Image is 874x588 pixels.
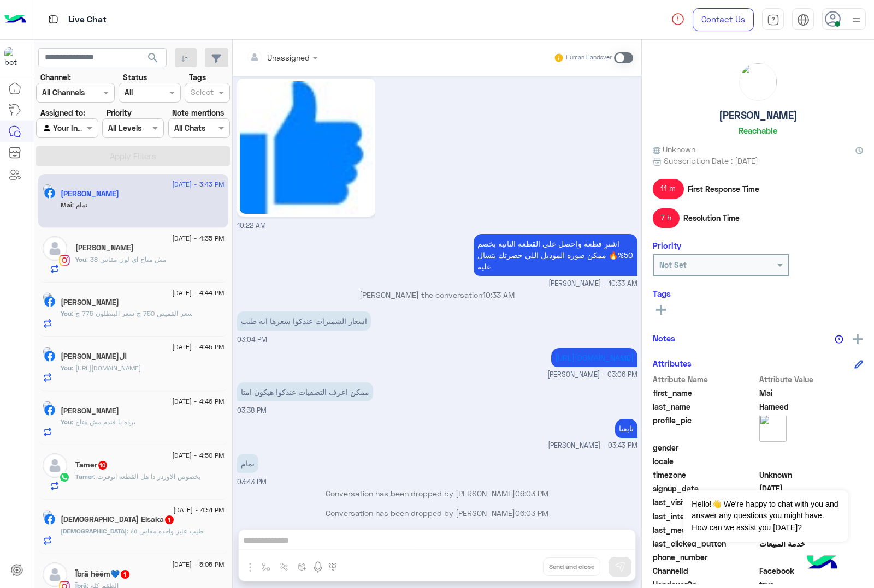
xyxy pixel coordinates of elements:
span: first_name [653,387,757,399]
p: 14/9/2025, 3:06 PM [551,348,637,367]
img: Facebook [44,188,55,199]
p: 14/9/2025, 3:43 PM [237,454,258,473]
img: Instagram [59,255,70,266]
a: [URL][DOMAIN_NAME] [555,353,634,362]
img: notes [835,335,843,344]
img: 713415422032625 [4,47,24,67]
span: Subscription Date : [DATE] [664,155,758,166]
span: Attribute Value [759,374,864,385]
img: defaultAdmin.png [43,236,67,261]
label: Status [123,71,147,83]
span: You [61,364,72,372]
span: 03:04 PM [237,335,267,344]
img: picture [43,184,52,194]
h5: [PERSON_NAME] [719,109,798,122]
h5: Mai Hameed [61,189,119,199]
img: spinner [671,13,684,26]
span: 10:33 AM [482,290,515,299]
img: profile [849,13,863,27]
span: مش متاح اي لون مقاس 38 [86,255,166,263]
span: [DATE] - 4:35 PM [172,233,224,243]
span: Tamer [75,472,93,481]
label: Priority [107,107,132,118]
img: hulul-logo.png [803,544,841,583]
span: 03:43 PM [237,478,267,486]
h6: Notes [653,333,675,343]
img: defaultAdmin.png [43,453,67,478]
span: 7 h [653,208,680,228]
span: timezone [653,469,757,481]
span: https://eagle.com.eg/collections/pant [72,364,141,372]
img: 39178562_1505197616293642_5411344281094848512_n.png [240,81,373,214]
a: tab [762,8,784,31]
p: 14/9/2025, 3:43 PM [615,419,637,438]
img: picture [43,401,52,411]
h6: Reachable [739,125,777,135]
span: null [759,442,864,453]
img: tab [46,13,60,26]
span: [PERSON_NAME] - 10:33 AM [548,279,637,289]
p: Conversation has been dropped by [PERSON_NAME] [237,507,637,519]
span: 0 [759,565,864,577]
span: Hameed [759,401,864,412]
img: picture [43,292,52,302]
h5: Tamer [75,460,108,470]
p: 14/9/2025, 3:04 PM [237,311,371,331]
span: phone_number [653,551,757,563]
span: 1 [165,515,174,524]
h6: Tags [653,289,863,298]
span: You [61,418,72,426]
label: Assigned to: [40,107,85,118]
span: null [759,551,864,563]
span: Hello!👋 We're happy to chat with you and answer any questions you might have. How can we assist y... [683,490,848,542]
img: picture [43,510,52,520]
label: Channel: [40,71,71,83]
span: null [759,455,864,467]
span: [DEMOGRAPHIC_DATA] [61,527,127,535]
span: profile_pic [653,415,757,440]
span: طيب عايز واحده مقاس ٤٥ [127,527,204,535]
p: Live Chat [68,13,107,27]
img: defaultAdmin.png [43,562,67,587]
img: Logo [4,8,26,31]
span: Unknown [653,143,695,155]
span: search [146,51,160,64]
span: 1 [121,570,129,579]
img: WhatsApp [59,472,70,483]
span: last_name [653,401,757,412]
span: [DATE] - 3:43 PM [172,179,224,189]
span: ChannelId [653,565,757,577]
a: Contact Us [693,8,754,31]
span: You [61,309,72,317]
span: last_interaction [653,511,757,522]
span: [DATE] - 4:50 PM [172,451,224,460]
span: Mai [759,387,864,399]
span: [PERSON_NAME] - 03:43 PM [548,441,637,451]
img: add [853,334,863,344]
span: 10:22 AM [237,221,266,230]
p: Conversation has been dropped by [PERSON_NAME] [237,488,637,499]
img: tab [767,14,779,26]
span: سعر القميص 750 ج سعر البنطلون 775 ج [72,309,193,317]
div: Select [189,86,214,100]
span: last_message [653,524,757,536]
label: Tags [189,71,206,83]
p: [PERSON_NAME] the conversation [237,289,637,301]
span: بخصوص الاوردر دا هل القطعه اتوفرت [93,472,200,481]
img: picture [740,63,777,100]
label: Note mentions [172,107,224,118]
h5: Ïbrã hēēm💙 [75,569,131,579]
span: Resolution Time [683,212,740,224]
p: 14/9/2025, 10:33 AM [474,234,637,276]
span: 11 m [653,179,684,199]
img: Facebook [44,514,55,525]
span: 06:03 PM [515,508,548,518]
span: signup_date [653,483,757,494]
span: 03:38 PM [237,406,267,415]
h6: Attributes [653,358,692,368]
h5: Ahmed Said [61,298,119,307]
h5: Omar Morsy [75,243,134,253]
span: Attribute Name [653,374,757,385]
span: تمام [72,201,87,209]
p: 14/9/2025, 3:38 PM [237,382,373,401]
